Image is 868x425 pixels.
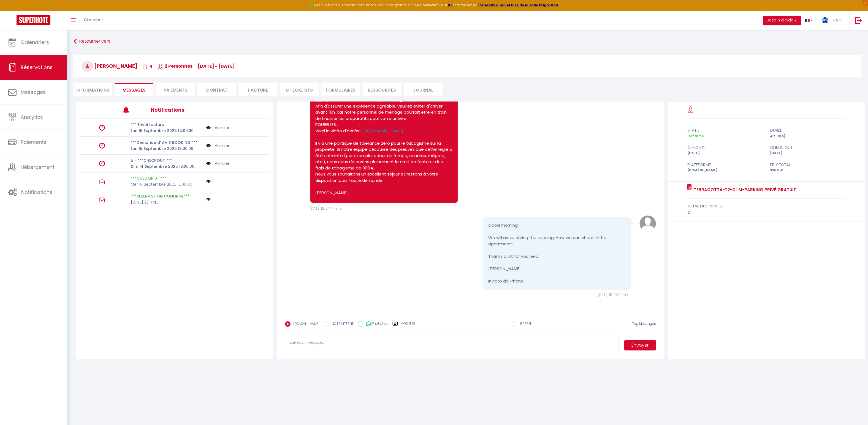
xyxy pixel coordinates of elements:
a: Annuler [215,125,229,131]
span: Messages [21,89,46,95]
span: cyril [833,16,842,23]
label: WhatsApp [363,321,388,327]
span: Tag Messages [632,321,656,326]
p: ***Demande d' AVIS BOOKING *** [131,139,203,146]
img: Super Booking [17,15,50,25]
label: RAPPEL [517,321,531,327]
a: créneaux d'ouverture de la salle migration [478,3,558,7]
div: [DATE] [684,151,766,156]
li: Informations [74,83,112,96]
span: [DATE] 12:16:44 - mail [310,206,343,211]
a: TERRACOTTA-T2-Clim-Parking privé gratuit [692,187,796,193]
button: Ouvrir le widget de chat LiveChat [4,2,21,19]
span: Confirmé [687,134,704,138]
img: ... [821,16,829,24]
span: Réservations [21,64,53,71]
img: NO IMAGE [206,125,211,131]
span: Chercher [84,17,103,23]
li: Contrat [197,83,236,96]
a: ICI [448,3,453,7]
div: Prix total [766,161,849,168]
p: *** Envoi facture [131,122,203,128]
img: NO IMAGE [206,179,211,183]
a: Chercher [80,11,107,30]
iframe: Chat [845,400,864,421]
div: check out [766,144,849,151]
div: Plateforme [684,161,766,168]
label: [DOMAIN_NAME] [291,321,319,327]
span: [DATE] 15:39:18 - mail [598,292,631,297]
div: check in [684,144,766,151]
p: Lun 15 Septembre 2025 13:00:00 [131,146,203,152]
div: [DOMAIN_NAME] [684,168,766,173]
a: ... cyril [817,11,849,30]
span: [PERSON_NAME] [82,62,137,69]
span: Notifications [21,189,52,196]
div: durée [766,127,849,134]
li: FORMULAIRES [321,83,360,96]
a: Annuler [215,160,229,166]
span: Analytics [21,114,43,120]
button: Envoyer [624,340,656,350]
img: NO IMAGE [206,197,211,201]
button: Besoin d'aide ? [763,16,801,25]
li: CHECKLISTS [280,83,319,96]
li: Paiements [156,83,195,96]
label: Modèles [401,321,415,331]
p: [DATE] 23:47:15 [131,199,203,205]
img: NO IMAGE [206,160,211,166]
li: Facture [239,83,277,96]
p: Dim 14 Septembre 2025 18:00:00 [131,163,203,169]
p: Mer 10 Septembre 2025 12:00:00 [131,181,203,187]
a: Retourner vers [74,37,861,46]
img: NO IMAGE [206,142,211,149]
div: statut [684,127,766,134]
div: [DATE] [766,151,849,156]
p: Lun 15 Septembre 2025 14:00:00 [131,128,203,134]
div: 4 nuit(s) [766,134,849,139]
img: logout [855,17,862,24]
span: 4 [143,63,153,69]
h3: Notifications [151,104,230,116]
a: [URL][DOMAIN_NAME] [360,128,403,134]
div: total des invités [687,203,845,209]
span: Calendriers [21,39,49,46]
img: avatar.png [639,215,656,232]
label: NOTE INTERNE [329,321,354,327]
span: Hébergement [21,164,55,171]
span: Paiements [21,139,47,146]
div: 2 [687,209,845,216]
span: [DATE] - [DATE] [198,63,235,69]
a: Annuler [215,142,229,149]
span: Messages [123,87,146,93]
li: Journal [404,83,443,96]
div: 326.6 € [766,168,849,173]
li: Ressources [363,83,401,96]
span: 2 Personnes [158,63,192,69]
pre: Good morning, We will arrive during the evening. How we can check in the apartment? Thanks a lot ... [488,222,626,284]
